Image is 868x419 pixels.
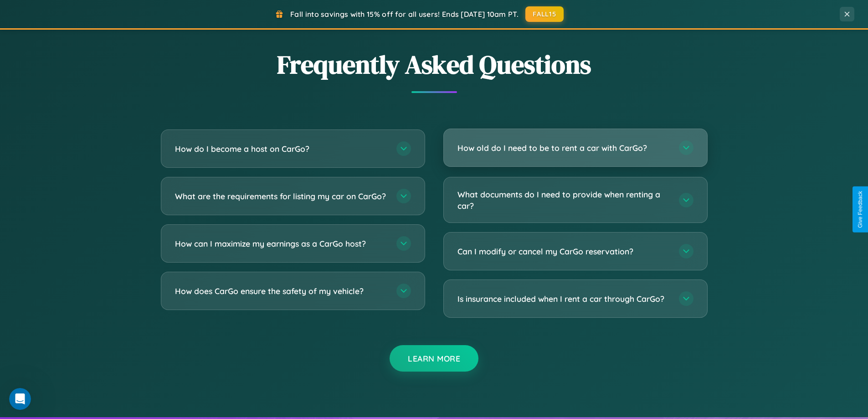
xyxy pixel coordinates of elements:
[390,345,478,372] button: Learn More
[290,10,519,19] span: Fall into savings with 15% off for all users! Ends [DATE] 10am PT.
[175,285,387,297] h3: How does CarGo ensure the safety of my vehicle?
[175,238,387,249] h3: How can I maximize my earnings as a CarGo host?
[457,189,670,211] h3: What documents do I need to provide when renting a car?
[457,246,670,257] h3: Can I modify or cancel my CarGo reservation?
[457,293,670,305] h3: Is insurance included when I rent a car through CarGo?
[175,191,387,202] h3: What are the requirements for listing my car on CarGo?
[161,47,708,82] h2: Frequently Asked Questions
[525,6,564,22] button: FALL15
[857,191,863,228] div: Give Feedback
[9,388,31,410] iframe: Intercom live chat
[457,142,670,154] h3: How old do I need to be to rent a car with CarGo?
[175,143,387,155] h3: How do I become a host on CarGo?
